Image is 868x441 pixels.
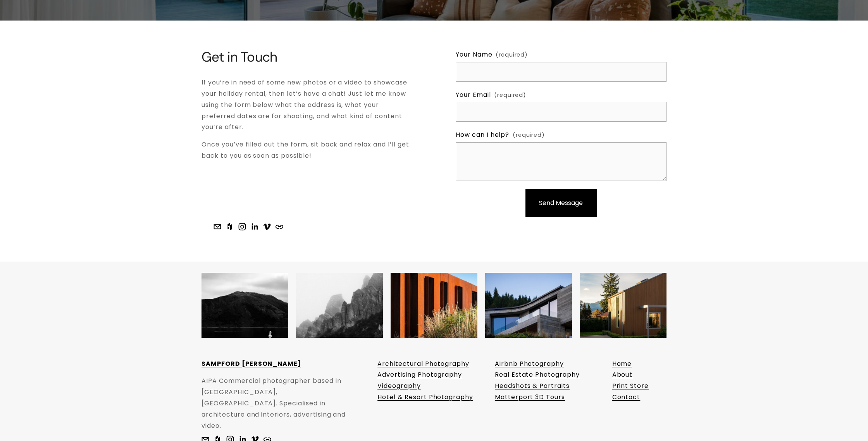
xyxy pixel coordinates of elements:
img: Say what you will about the inversion, but it does make for some cool landscape shots 📷 [201,262,288,349]
a: Sampford Cathie [238,223,246,231]
span: (required) [513,130,545,140]
a: Houzz [226,223,234,231]
a: Hotel & Resort Photography [377,392,473,403]
strong: SAMPFORD [PERSON_NAME] [201,359,301,368]
span: (required) [496,50,528,60]
img: Had an epic time shooting this place, definite James Bond vibes! 🍸 [485,262,572,349]
a: Matterport 3D Tours [495,392,565,403]
a: Videography [377,381,421,392]
a: Sampford Cathie [251,223,258,231]
a: Print Store [612,381,649,392]
p: Once you’ve filled out the form, sit back and relax and I’ll get back to you as soon as possible! [201,139,412,162]
img: Throwback to this awesome shoot with @livingthedreamtoursnz at the incredible Te Kano Estate Cell... [391,262,477,349]
a: Home [612,358,632,370]
a: Advertising Photography [377,369,462,381]
p: AIPA Commercial photographer based in [GEOGRAPHIC_DATA], [GEOGRAPHIC_DATA]. Specialised in archit... [201,376,354,431]
img: Have I finally got around to scheduling some new instagram posts? Only time will tell. Anyway, he... [580,262,666,349]
a: SAMPFORD [PERSON_NAME] [201,358,301,370]
h2: Get in Touch [201,49,412,65]
a: Contact [612,392,641,403]
span: Your Email [456,90,491,101]
span: (required) [494,90,526,100]
span: Your Name [456,49,493,60]
p: If you’re in need of some new photos or a video to showcase your holiday rental, then let’s have ... [201,77,412,133]
a: About [612,369,633,381]
img: Some moody shots from a recent trip up to the Clay Cliffs with the gang 📸 @lisaslensnz @nathanhil... [296,262,383,349]
a: sam@sampfordcathie.com [214,223,221,231]
button: Send MessageSend Message [525,189,596,217]
span: How can I help? [456,129,509,141]
a: Architectural Photography [377,358,469,370]
span: Send Message [539,198,583,207]
a: Airbnb Photography [495,358,564,370]
a: Real Estate Photography [495,369,580,381]
a: Sampford Cathie [263,223,271,231]
a: Headshots & Portraits [495,381,570,392]
a: URL [276,223,283,231]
